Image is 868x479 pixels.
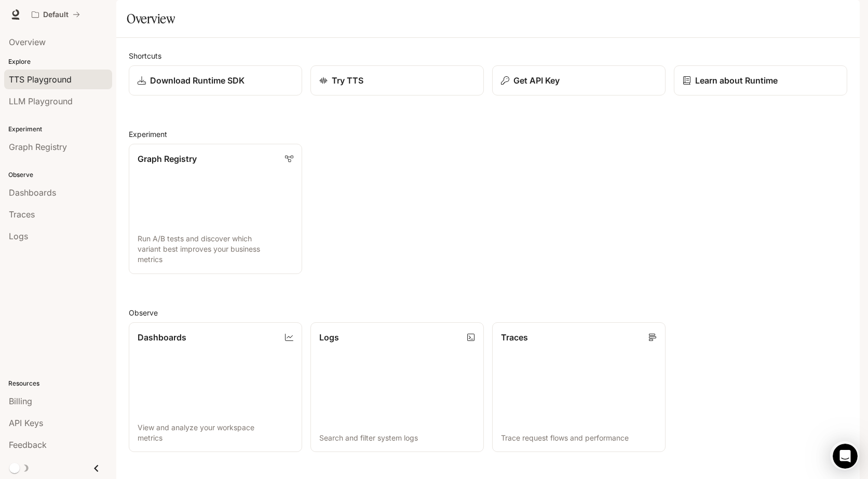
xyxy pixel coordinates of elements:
button: All workspaces [27,4,85,25]
p: Trace request flows and performance [501,433,657,443]
a: LogsSearch and filter system logs [310,322,484,453]
p: Download Runtime SDK [150,74,245,87]
p: Graph Registry [138,153,197,165]
p: Traces [501,331,528,344]
p: View and analyze your workspace metrics [138,422,293,443]
h2: Experiment [129,129,847,140]
p: Learn about Runtime [695,74,778,87]
button: Get API Key [492,65,666,95]
a: DashboardsView and analyze your workspace metrics [129,322,302,453]
h2: Shortcuts [129,50,847,61]
p: Try TTS [332,74,363,87]
p: Logs [319,331,339,344]
p: Search and filter system logs [319,433,475,443]
p: Default [43,10,69,19]
iframe: Intercom live chat discovery launcher [830,441,859,470]
h2: Observe [129,307,847,318]
iframe: Intercom live chat [833,444,858,469]
a: Graph RegistryRun A/B tests and discover which variant best improves your business metrics [129,144,302,274]
p: Get API Key [513,74,560,87]
h1: Overview [127,8,175,29]
a: TracesTrace request flows and performance [492,322,666,453]
a: Download Runtime SDK [129,65,302,95]
p: Dashboards [138,331,186,344]
p: Run A/B tests and discover which variant best improves your business metrics [138,234,293,265]
a: Learn about Runtime [674,65,847,95]
a: Try TTS [310,65,484,95]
